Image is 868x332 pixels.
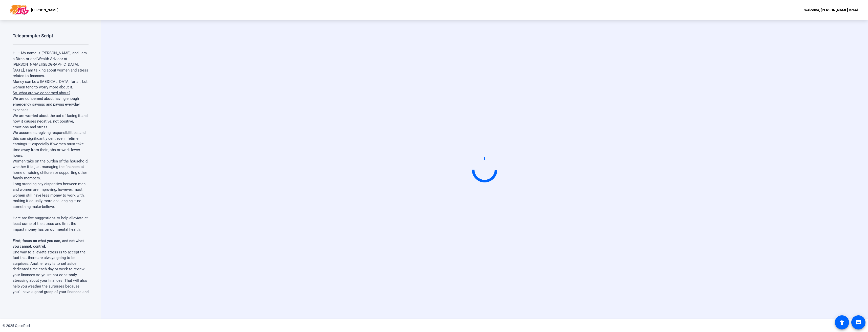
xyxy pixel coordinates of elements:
mat-icon: message [855,319,861,325]
div: Welcome, [PERSON_NAME] Israel [804,7,858,13]
p: Hi – My name is [PERSON_NAME], and I am a Director and Wealth Advisor at [PERSON_NAME][GEOGRAPHIC... [13,50,89,79]
li: We assume caregiving responsibilities, and this can significantly dent even lifetime earnings — e... [13,130,89,158]
li: Women take on the burden of the household, whether it is just managing the finances at home or ra... [13,158,89,181]
div: © 2025 OpenReel [3,323,30,328]
strong: First, focus on what you can, and not what you cannot, control. [13,239,84,249]
p: Here are five suggestions to help alleviate at least some of the stress and limit the impact mone... [13,215,89,232]
li: Long-standing pay disparities between men and women are improving; however, most women still have... [13,181,89,210]
p: One way to alleviate stress is to accept the fact that there are always going to be surprises. An... [13,249,89,306]
div: Teleprompter Script [13,33,53,39]
li: We are worried about the act of facing it and how it causes negative, not positive, emotions and ... [13,113,89,130]
u: So, what are we concerned about? [13,91,70,95]
img: OpenReel logo [10,5,29,15]
p: [PERSON_NAME] [31,7,58,13]
mat-icon: accessibility [839,319,845,325]
p: Money can be a [MEDICAL_DATA] for all, but women tend to worry more about it. [13,79,89,90]
li: We are concerned about having enough emergency savings and paying everyday expenses. [13,96,89,113]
